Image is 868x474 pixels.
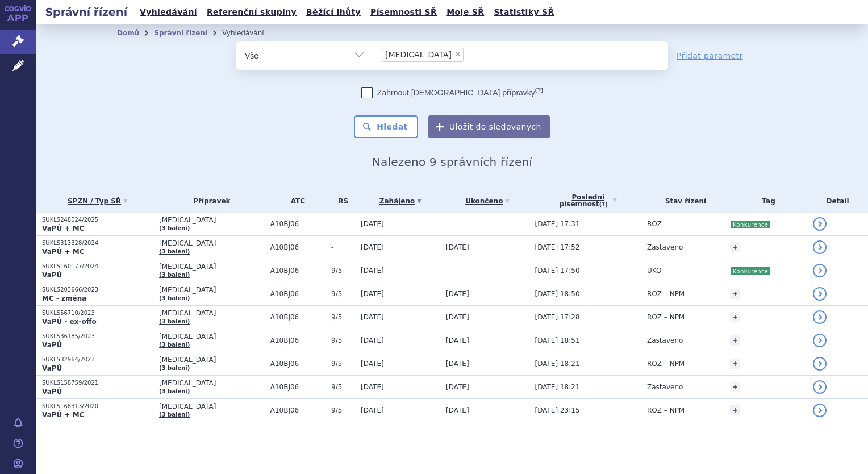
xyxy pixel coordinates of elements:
span: 9/5 [331,336,355,344]
i: Konkurence [731,267,770,275]
span: [DATE] [361,243,384,251]
a: + [730,405,740,415]
span: 9/5 [331,383,355,391]
strong: VaPÚ + MC [42,248,84,256]
th: Stav řízení [641,189,724,213]
a: (3 balení) [159,342,190,348]
span: [DATE] 17:50 [535,267,580,275]
a: Poslednípísemnost(?) [535,189,641,213]
span: [MEDICAL_DATA] [385,51,452,59]
span: [DATE] 17:28 [535,313,580,321]
a: detail [813,357,827,371]
a: Správní řízení [154,29,207,37]
th: Detail [807,189,868,213]
a: detail [813,240,827,254]
strong: VaPÚ [42,364,62,372]
i: Konkurence [731,221,770,228]
p: SUKLS160177/2024 [42,263,153,271]
span: [MEDICAL_DATA] [159,379,265,387]
span: A10BJ06 [270,406,325,414]
span: [DATE] 18:50 [535,290,580,298]
span: [MEDICAL_DATA] [159,239,265,247]
a: + [730,359,740,369]
span: Zastaveno [647,243,683,251]
span: [DATE] [446,336,469,344]
p: SUKLS203666/2023 [42,286,153,294]
a: detail [813,380,827,394]
span: [DATE] [446,360,469,368]
span: 9/5 [331,267,355,275]
span: × [454,51,461,57]
span: [DATE] 17:52 [535,243,580,251]
a: + [730,312,740,322]
span: [MEDICAL_DATA] [159,309,265,317]
a: Zahájeno [361,193,440,209]
p: SUKLS168313/2020 [42,402,153,410]
abbr: (?) [535,86,543,94]
strong: VaPÚ [42,388,62,396]
span: [MEDICAL_DATA] [159,332,265,340]
a: Domů [117,29,139,37]
p: SUKLS36185/2023 [42,332,153,340]
a: (3 balení) [159,225,190,231]
a: (3 balení) [159,272,190,278]
a: + [730,242,740,252]
a: + [730,289,740,299]
label: Zahrnout [DEMOGRAPHIC_DATA] přípravky [361,87,543,98]
span: - [446,220,448,228]
a: detail [813,287,827,301]
input: [MEDICAL_DATA] [467,47,473,61]
h2: Správní řízení [36,4,136,20]
span: [DATE] 23:15 [535,406,580,414]
a: detail [813,404,827,417]
span: Zastaveno [647,336,683,344]
a: (3 balení) [159,365,190,371]
p: SUKLS56710/2023 [42,309,153,317]
span: UKO [647,267,661,275]
th: ATC [265,189,325,213]
span: [DATE] [361,360,384,368]
span: [DATE] [361,313,384,321]
span: [DATE] [446,383,469,391]
span: Nalezeno 9 správních řízení [372,155,532,169]
a: detail [813,310,827,324]
a: Moje SŘ [443,5,487,20]
button: Hledat [354,115,418,138]
span: A10BJ06 [270,360,325,368]
strong: MC - změna [42,294,86,302]
a: Přidat parametr [677,50,743,61]
span: 9/5 [331,406,355,414]
a: Písemnosti SŘ [367,5,440,20]
span: [MEDICAL_DATA] [159,216,265,224]
span: [MEDICAL_DATA] [159,263,265,271]
span: [MEDICAL_DATA] [159,356,265,364]
span: A10BJ06 [270,267,325,275]
span: [DATE] [361,220,384,228]
span: ROZ [647,220,662,228]
span: 9/5 [331,360,355,368]
a: SPZN / Typ SŘ [42,193,153,209]
a: detail [813,264,827,277]
a: (3 balení) [159,248,190,255]
a: (3 balení) [159,411,190,418]
span: - [331,243,355,251]
a: Statistiky SŘ [490,5,557,20]
p: SUKLS158759/2021 [42,379,153,387]
span: [DATE] [361,336,384,344]
a: (3 balení) [159,295,190,301]
a: Běžící lhůty [303,5,364,20]
a: Referenční skupiny [203,5,300,20]
span: A10BJ06 [270,336,325,344]
th: RS [325,189,355,213]
span: A10BJ06 [270,220,325,228]
span: [DATE] [446,313,469,321]
a: Ukončeno [446,193,529,209]
a: detail [813,334,827,347]
span: [DATE] 18:51 [535,336,580,344]
a: (3 balení) [159,388,190,394]
span: A10BJ06 [270,243,325,251]
span: [DATE] [361,406,384,414]
span: ROZ – NPM [647,360,685,368]
span: A10BJ06 [270,383,325,391]
a: (3 balení) [159,318,190,325]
